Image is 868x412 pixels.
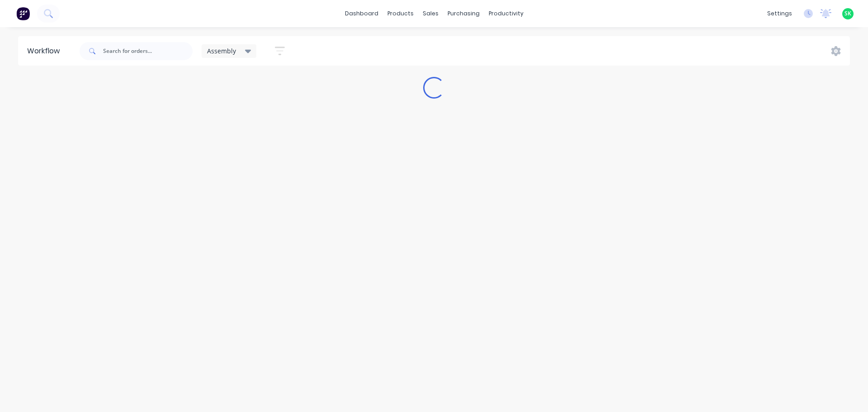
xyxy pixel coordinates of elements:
div: productivity [484,7,528,20]
img: Factory [16,7,30,20]
input: Search for orders... [103,42,193,60]
div: products [383,7,418,20]
div: Workflow [27,46,64,57]
a: dashboard [340,7,383,20]
span: SK [844,9,851,18]
span: Assembly [207,46,236,56]
div: sales [418,7,443,20]
div: settings [763,7,797,20]
div: purchasing [443,7,484,20]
